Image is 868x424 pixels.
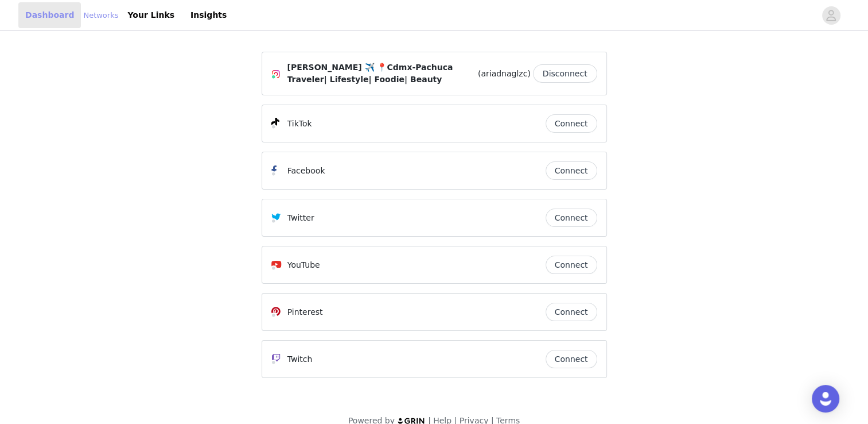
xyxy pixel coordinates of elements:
[546,161,597,180] button: Connect
[546,256,597,274] button: Connect
[83,10,118,21] a: Networks
[546,350,597,368] button: Connect
[546,209,597,227] button: Connect
[18,2,81,28] a: Dashboard
[546,114,597,133] button: Connect
[120,2,181,28] a: Your Links
[533,64,597,83] button: Disconnect
[184,2,233,28] a: Insights
[812,385,839,413] div: Open Intercom Messenger
[287,61,476,86] span: [PERSON_NAME] ✈️ 📍Cdmx-Pachuca Traveler| Lifestyle| Foodie| Beauty
[287,306,323,318] p: Pinterest
[478,68,531,80] span: (ariadnaglzc)
[287,353,313,365] p: Twitch
[287,165,325,177] p: Facebook
[546,303,597,321] button: Connect
[287,212,314,224] p: Twitter
[287,259,320,271] p: YouTube
[271,70,281,79] img: Instagram Icon
[287,118,312,130] p: TikTok
[826,6,836,25] div: avatar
